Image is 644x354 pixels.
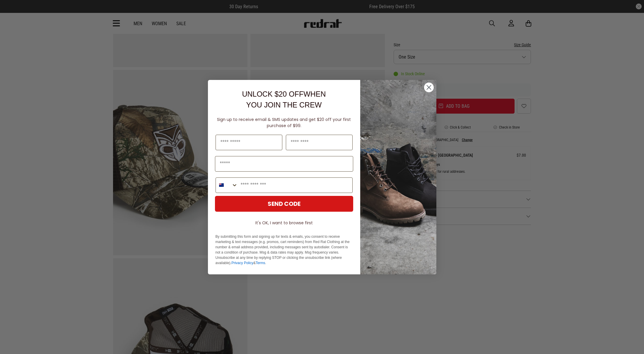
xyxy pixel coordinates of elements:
a: Terms [256,261,265,265]
img: f7662613-148e-4c88-9575-6c6b5b55a647.jpeg [360,80,436,274]
p: By submitting this form and signing up for texts & emails, you consent to receive marketing & tex... [216,234,353,266]
button: Close dialog [424,82,434,93]
span: UNLOCK $20 OFF [242,90,303,98]
span: WHEN [303,90,326,98]
input: First Name [216,135,282,150]
a: Privacy Policy [231,261,253,265]
span: YOU JOIN THE CREW [246,101,322,109]
button: Search Countries [216,178,238,193]
input: Email [215,156,353,172]
button: It's OK, I want to browse first [215,218,353,228]
button: SEND CODE [215,196,353,212]
button: Open LiveChat chat widget [5,2,22,20]
img: New Zealand [219,183,224,187]
span: Sign up to receive email & SMS updates and get $20 off your first purchase of $99. [217,117,351,129]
